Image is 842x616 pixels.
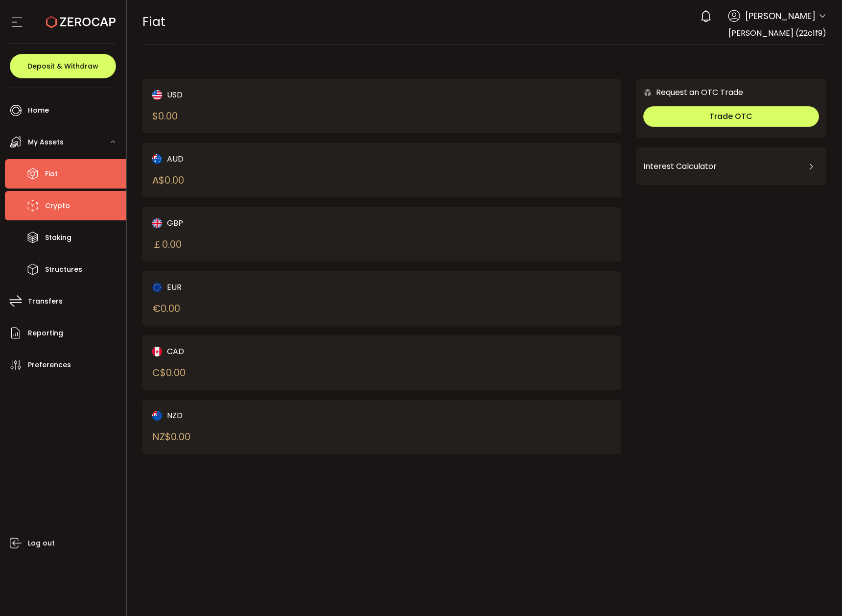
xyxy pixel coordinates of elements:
div: CAD [152,345,359,357]
span: Trade OTC [709,111,752,122]
span: Fiat [45,167,58,181]
span: Fiat [142,13,165,30]
img: 6nGpN7MZ9FLuBP83NiajKbTRY4UzlzQtBKtCrLLspmCkSvCZHBKvY3NxgQaT5JnOQREvtQ257bXeeSTueZfAPizblJ+Fe8JwA... [643,88,652,97]
div: C$ 0.00 [152,365,186,380]
div: NZD [152,409,359,422]
span: [PERSON_NAME] (22c1f9) [728,27,826,39]
button: Deposit & Withdraw [10,54,116,78]
div: € 0.00 [152,301,180,316]
span: Reporting [28,326,63,340]
div: Request an OTC Trade [636,86,743,98]
span: Structures [45,262,82,277]
span: Deposit & Withdraw [27,63,98,70]
button: Trade OTC [643,106,819,127]
img: eur_portfolio.svg [152,283,162,292]
span: My Assets [28,135,64,149]
iframe: Chat Widget [793,569,842,616]
div: ￡ 0.00 [152,237,182,252]
div: EUR [152,281,359,293]
img: usd_portfolio.svg [152,90,162,100]
div: USD [152,89,359,101]
div: $ 0.00 [152,109,178,123]
span: Transfers [28,294,63,308]
img: aud_portfolio.svg [152,154,162,164]
span: Crypto [45,199,70,213]
img: cad_portfolio.svg [152,347,162,356]
span: Log out [28,536,55,550]
div: AUD [152,153,359,165]
div: A$ 0.00 [152,173,184,188]
div: GBP [152,217,359,229]
span: Home [28,103,49,118]
div: NZ$ 0.00 [152,429,190,444]
img: nzd_portfolio.svg [152,411,162,421]
img: gbp_portfolio.svg [152,218,162,228]
span: Staking [45,231,71,245]
div: Interest Calculator [643,155,819,178]
span: [PERSON_NAME] [745,9,816,23]
span: Preferences [28,358,71,372]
